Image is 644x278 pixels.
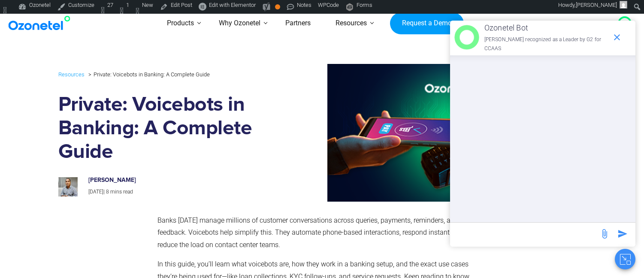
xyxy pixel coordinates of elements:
[615,249,635,269] button: Close chat
[88,189,103,195] span: [DATE]
[110,189,133,195] span: mins read
[273,8,323,39] a: Partners
[58,69,85,79] a: Resources
[484,35,608,54] p: [PERSON_NAME] recognized as a Leader by G2 for CCAAS
[576,2,617,8] span: [PERSON_NAME]
[614,225,631,242] span: send message
[323,8,379,39] a: Resources
[454,25,479,50] img: header
[209,2,256,8] span: Edit with Elementor
[454,227,595,242] div: new-msg-input
[275,4,280,9] div: OK
[106,189,109,195] span: 8
[88,187,269,197] p: |
[58,177,78,196] img: prashanth-kancherla_avatar_1-200x200.jpeg
[206,8,273,39] a: Why Ozonetel
[88,177,269,184] h6: [PERSON_NAME]
[390,12,463,35] a: Request a Demo
[608,29,626,46] span: end chat or minimize
[86,69,210,80] li: Private: Voicebots in Banking: A Complete Guide
[596,225,613,242] span: send message
[484,21,608,35] p: Ozonetel Bot
[157,215,483,251] p: Banks [DATE] manage millions of customer conversations across queries, payments, reminders, and f...
[154,8,206,39] a: Products
[58,93,278,164] h1: Private: Voicebots in Banking: A Complete Guide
